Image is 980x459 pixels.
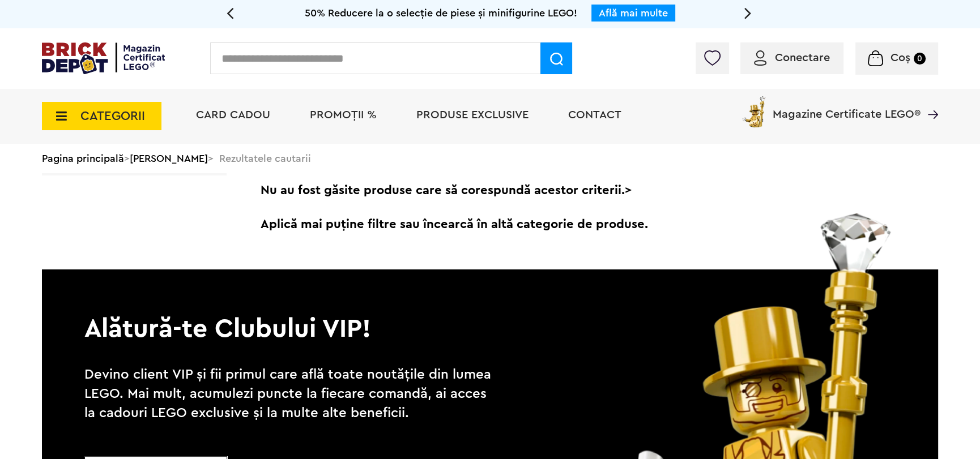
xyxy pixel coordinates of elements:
[42,269,938,346] p: Alătură-te Clubului VIP!
[42,144,938,173] div: > > Rezultatele cautarii
[416,109,529,121] a: Produse exclusive
[251,207,938,241] span: Aplică mai puține filtre sau încearcă în altă categorie de produse.
[305,8,577,18] span: 50% Reducere la o selecție de piese și minifigurine LEGO!
[568,109,621,121] a: Contact
[754,52,830,63] a: Conectare
[773,94,921,120] span: Magazine Certificate LEGO®
[80,110,145,122] span: CATEGORII
[196,109,270,121] a: Card Cadou
[599,8,668,18] a: Află mai multe
[310,109,377,121] a: PROMOȚII %
[251,173,938,207] span: Nu au fost găsite produse care să corespundă acestor criterii.>
[890,52,910,63] span: Coș
[775,52,830,63] span: Conectare
[42,153,124,164] a: Pagina principală
[921,94,938,105] a: Magazine Certificate LEGO®
[130,153,208,164] a: [PERSON_NAME]
[914,53,926,65] small: 0
[84,365,498,423] p: Devino client VIP și fii primul care află toate noutățile din lumea LEGO. Mai mult, acumulezi pun...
